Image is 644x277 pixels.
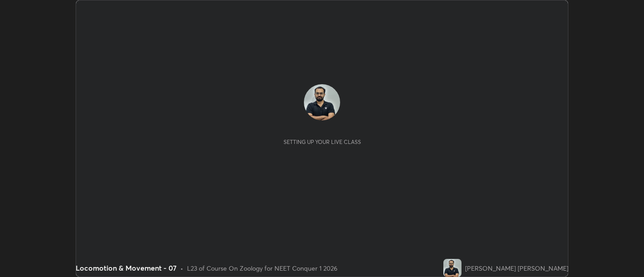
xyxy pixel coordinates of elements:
div: Setting up your live class [284,138,361,145]
div: [PERSON_NAME] [PERSON_NAME] [465,263,568,273]
div: Locomotion & Movement - 07 [76,263,177,273]
div: L23 of Course On Zoology for NEET Conquer 1 2026 [187,263,337,273]
img: b085cb20fb0f4526aa32f9ad54b1e8dd.jpg [443,259,461,277]
img: b085cb20fb0f4526aa32f9ad54b1e8dd.jpg [304,84,340,120]
div: • [180,263,183,273]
